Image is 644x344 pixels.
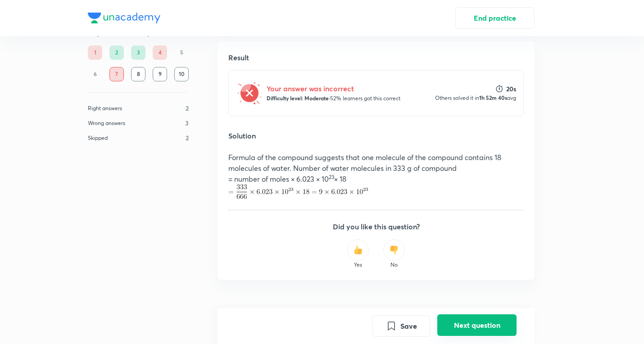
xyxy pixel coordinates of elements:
[236,80,263,107] img: wrong
[88,45,102,60] div: 1
[88,134,108,142] p: Skipped
[354,246,363,255] img: thumbs up
[88,13,160,23] img: Company Logo
[496,85,503,92] img: stopwatch icon
[329,174,334,180] sup: 23
[153,45,167,60] div: 4
[174,45,189,60] div: 5
[186,133,189,143] p: 2
[228,174,524,184] p: = number of moles × 6.023 × 10 × 18
[185,118,189,128] p: 3
[228,152,524,174] p: Formula of the compound suggests that one molecule of the compound contains 18 molecules of water...
[267,94,400,103] p: 52% learners got this correct
[109,67,124,81] div: 7
[131,67,145,81] div: 8
[267,94,330,102] strong: Difficulty level: Moderate ·
[435,94,516,102] p: Others solved it in avg
[479,94,507,101] strong: 1h 52m 40s
[88,67,102,81] div: 6
[228,184,368,199] img: =\frac{333}{666} \times 6.023 \times 10^{23} \times 18=9 \times 6.023 \times 10^{23}
[186,103,189,113] p: 2
[109,45,124,60] div: 2
[340,261,376,269] p: Yes
[506,85,516,93] strong: 20s
[228,52,524,63] h5: Result
[88,119,125,127] p: Wrong answers
[174,67,189,81] div: 10
[267,83,400,94] h5: Your answer was incorrect
[437,314,517,336] button: Next question
[455,7,535,29] button: End practice
[372,315,430,337] button: Save
[228,221,524,232] h5: Did you like this question?
[376,261,412,269] p: No
[228,130,524,141] h5: Solution
[131,45,145,60] div: 3
[390,246,399,255] img: thumbs down
[88,104,122,112] p: Right answers
[153,67,167,81] div: 9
